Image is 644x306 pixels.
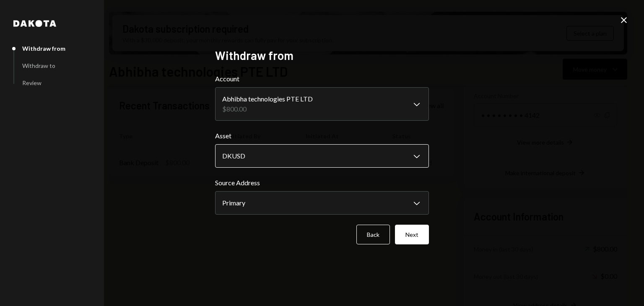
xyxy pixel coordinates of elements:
button: Asset [215,144,429,168]
button: Account [215,87,429,121]
button: Next [395,225,429,244]
label: Account [215,74,429,84]
div: Withdraw from [22,45,65,52]
h2: Withdraw from [215,47,429,64]
label: Asset [215,131,429,141]
label: Source Address [215,178,429,188]
div: Review [22,79,42,86]
div: Withdraw to [22,62,55,69]
button: Back [356,225,390,244]
button: Source Address [215,191,429,215]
